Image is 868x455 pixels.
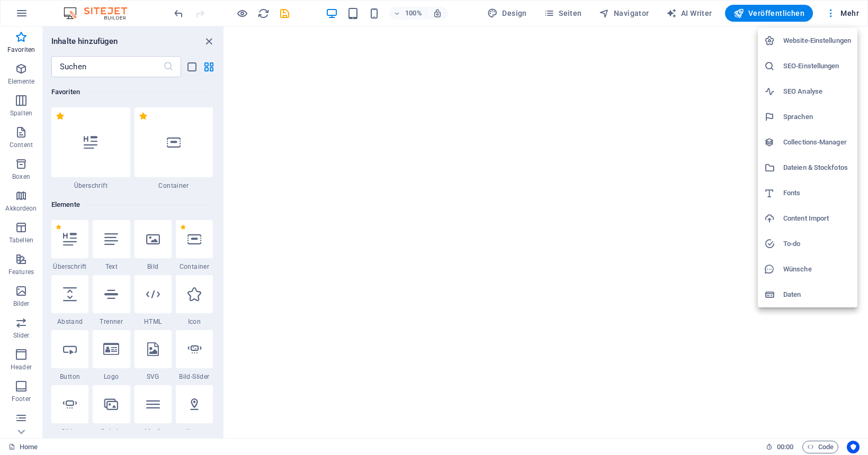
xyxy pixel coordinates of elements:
h6: Dateien & Stockfotos [783,161,851,174]
h6: Sprachen [783,111,851,123]
h6: Daten [783,288,851,301]
h6: Website-Einstellungen [783,34,851,47]
h6: Wünsche [783,263,851,276]
h6: Collections-Manager [783,136,851,149]
h6: SEO Analyse [783,85,851,98]
h6: Content Import [783,212,851,225]
h6: Fonts [783,187,851,199]
h6: To-do [783,238,851,250]
h6: SEO-Einstellungen [783,60,851,72]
